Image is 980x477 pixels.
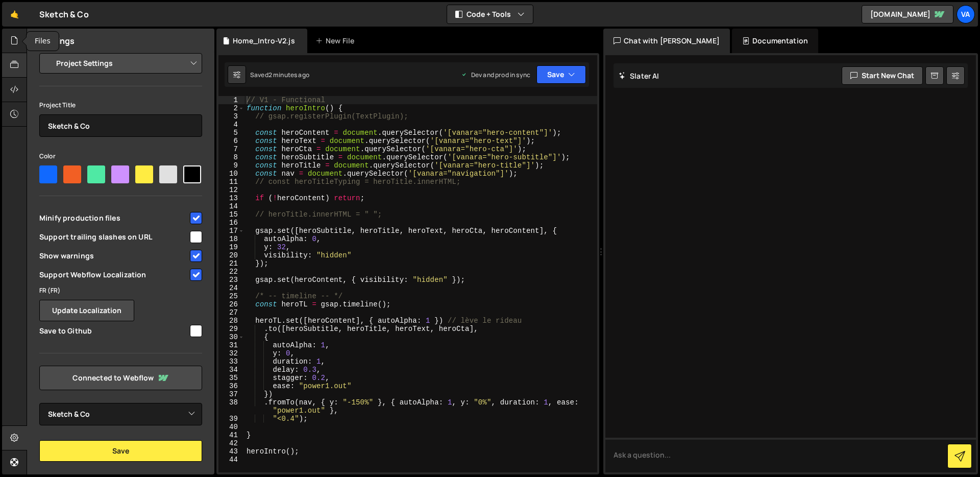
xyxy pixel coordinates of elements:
div: 44 [218,456,244,464]
div: 26 [218,300,244,308]
div: Files [27,32,59,51]
div: 14 [218,202,244,210]
div: 20 [218,251,244,259]
div: 1 [218,96,244,104]
div: 18 [218,235,244,243]
div: 35 [218,374,244,382]
a: Connected to Webflow [39,366,202,390]
label: Color [39,151,56,161]
a: 🤙 [2,2,27,27]
div: 7 [218,145,244,153]
div: 15 [218,210,244,219]
div: 2 minutes ago [268,70,309,79]
div: 6 [218,137,244,145]
div: Documentation [732,29,818,53]
button: Save [536,65,586,84]
label: FR (FR) [39,285,60,296]
div: 21 [218,259,244,268]
div: 37 [218,390,244,398]
div: 5 [218,129,244,137]
div: 40 [218,423,244,431]
div: 38 [218,398,244,415]
span: Minify production files [39,213,188,223]
div: 9 [218,161,244,170]
div: 22 [218,268,244,276]
button: Start new chat [842,66,923,85]
div: 11 [218,178,244,186]
div: 36 [218,382,244,390]
button: Code + Tools [447,5,533,23]
div: 30 [218,333,244,341]
div: 31 [218,341,244,349]
span: Support trailing slashes on URL [39,232,188,242]
div: Dev and prod in sync [461,70,530,79]
div: 3 [218,112,244,121]
button: Save [39,440,202,462]
div: 19 [218,243,244,251]
div: 42 [218,439,244,447]
div: 25 [218,292,244,300]
div: 41 [218,431,244,439]
a: [DOMAIN_NAME] [862,5,953,23]
div: 8 [218,153,244,161]
span: Support Webflow Localization [39,270,188,280]
div: Chat with [PERSON_NAME] [603,29,730,53]
div: 12 [218,186,244,194]
span: Show warnings [39,251,188,261]
div: New File [315,36,358,46]
div: 23 [218,276,244,284]
span: Save to Github [39,326,188,336]
div: 32 [218,349,244,357]
div: Home_Intro-V2.js [233,36,295,46]
div: 27 [218,308,244,317]
div: 24 [218,284,244,292]
div: Saved [250,70,309,79]
button: Update Localization [39,300,134,321]
div: 16 [218,219,244,227]
div: 28 [218,317,244,325]
div: 17 [218,227,244,235]
h2: Slater AI [619,71,659,81]
label: Project Title [39,100,76,110]
div: 4 [218,121,244,129]
div: 43 [218,447,244,456]
input: Project name [39,114,202,137]
div: 2 [218,104,244,112]
div: 29 [218,325,244,333]
div: 33 [218,357,244,366]
div: Sketch & Co [39,8,89,20]
div: 34 [218,366,244,374]
a: Va [957,5,975,23]
div: 39 [218,415,244,423]
div: 10 [218,170,244,178]
div: 13 [218,194,244,202]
